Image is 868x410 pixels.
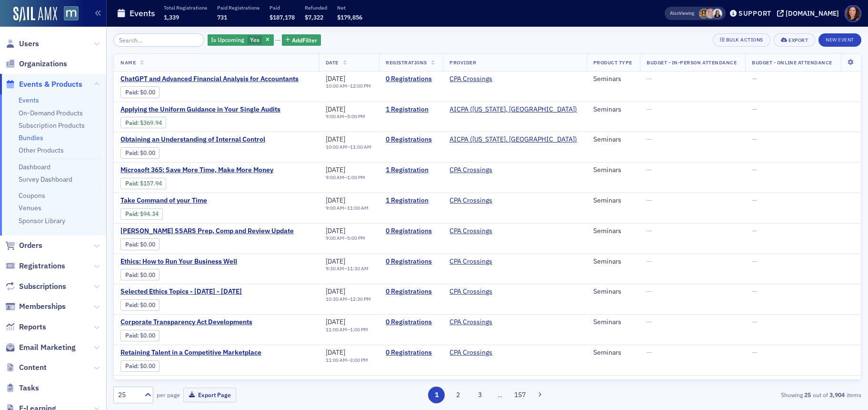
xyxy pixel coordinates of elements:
span: Dee Sullivan [706,9,716,19]
span: — [752,74,757,83]
span: CPA Crossings [449,257,509,266]
a: ChatGPT and Advanced Financial Analysis for Accountants [120,75,299,83]
span: Reports [19,322,46,332]
span: Users [19,39,39,49]
a: Ethics: How to Run Your Business Well [120,257,280,266]
a: Orders [5,240,42,251]
a: CPA Crossings [449,318,492,327]
span: [DATE] [326,74,345,83]
span: : [125,180,140,187]
span: [DATE] [326,257,345,266]
a: CPA Crossings [449,196,492,205]
div: Seminars [593,287,633,296]
a: Memberships [5,301,66,312]
div: – [326,266,369,272]
a: CPA Crossings [449,348,492,357]
span: — [647,165,652,174]
a: Paid [125,89,137,96]
span: — [647,74,652,83]
div: Seminars [593,318,633,327]
time: 10:00 AM [326,82,347,89]
time: 1:00 PM [347,174,365,181]
div: – [326,235,365,241]
span: — [752,196,757,205]
a: Guide Strategy, Attract Investments with Financial Forecasts [120,379,307,388]
span: — [752,226,757,235]
div: Paid: 0 - $0 [120,147,160,159]
a: Content [5,362,47,373]
a: CPA Crossings [449,227,492,236]
a: 0 Registrations [386,227,436,236]
a: CPA Crossings [449,379,492,388]
a: Subscriptions [5,281,66,292]
span: : [125,301,140,308]
span: CPA Crossings [449,75,509,83]
time: 12:00 PM [350,82,371,89]
a: 0 Registrations [386,287,436,296]
span: Email Marketing [19,342,76,353]
div: – [326,296,371,302]
span: $157.94 [140,180,162,187]
span: CPA Crossings [449,348,509,357]
h1: Events [130,8,155,19]
a: Events [19,96,39,104]
a: View Homepage [57,6,79,22]
div: Seminars [593,196,633,205]
button: 3 [471,387,488,403]
span: $187,178 [269,13,295,21]
div: Yes [208,34,274,46]
span: — [647,257,652,266]
button: New Event [818,33,861,47]
a: On-Demand Products [19,109,83,117]
span: $0.00 [140,332,155,339]
span: Walter Haig's SSARS Prep, Comp and Review Update [120,227,294,236]
span: Applying the Uniform Guidance in Your Single Audits [120,105,280,114]
span: [DATE] [326,165,345,174]
span: [DATE] [326,318,345,326]
a: Paid [125,210,137,217]
span: [DATE] [326,226,345,235]
time: 1:00 PM [350,326,368,333]
span: Memberships [19,301,66,312]
span: $0.00 [140,301,155,308]
span: $369.94 [140,119,162,126]
a: SailAMX [13,7,57,22]
a: Reports [5,322,46,332]
span: — [752,105,757,113]
span: Is Upcoming [211,36,244,43]
a: [PERSON_NAME] SSARS Prep, Comp and Review Update [120,227,294,236]
span: AICPA (Washington, DC) [449,135,577,144]
span: CPA Crossings [449,196,509,205]
a: Paid [125,180,137,187]
div: Paid: 0 - $0 [120,238,160,250]
a: New Event [818,35,861,43]
button: AddFilter [282,34,321,46]
div: – [326,357,368,363]
a: Bundles [19,133,43,142]
time: 9:00 AM [326,205,344,211]
a: Paid [125,301,137,308]
span: [DATE] [326,135,345,143]
span: Kelly Brown [712,9,722,19]
span: $0.00 [140,362,155,369]
span: $0.00 [140,271,155,278]
a: Retaining Talent in a Competitive Marketplace [120,348,280,357]
button: 1 [428,387,445,403]
span: $0.00 [140,89,155,96]
time: 9:00 AM [326,174,344,181]
span: — [647,226,652,235]
a: Paid [125,362,137,369]
span: [DATE] [326,196,345,205]
a: 1 Registration [386,105,436,114]
a: Take Command of your Time [120,196,280,205]
span: CPA Crossings [449,166,509,174]
a: Sponsor Library [19,216,65,225]
button: 2 [450,387,467,403]
a: Paid [125,119,137,126]
div: Paid: 1 - $9434 [120,208,163,220]
a: Dashboard [19,163,50,171]
time: 10:30 AM [326,296,347,302]
a: Paid [125,332,137,339]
